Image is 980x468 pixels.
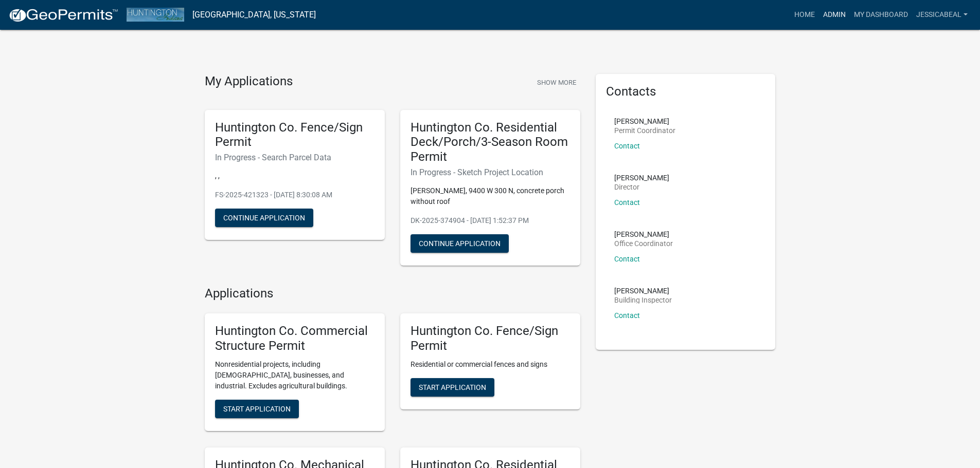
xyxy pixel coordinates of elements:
span: Start Application [419,383,486,391]
p: Residential or commercial fences and signs [411,359,570,370]
h5: Huntington Co. Residential Deck/Porch/3-Season Room Permit [411,120,570,164]
a: My Dashboard [850,5,912,25]
p: Director [614,183,669,191]
img: Huntington County, Indiana [127,8,184,22]
h5: Contacts [606,84,765,99]
p: [PERSON_NAME], 9400 W 300 N, concrete porch without roof [411,185,570,207]
a: JessicaBeal [912,5,972,25]
p: [PERSON_NAME] [614,231,673,238]
a: Contact [614,198,640,207]
a: Contact [614,142,640,150]
a: Admin [819,5,850,25]
p: [PERSON_NAME] [614,174,669,181]
p: [PERSON_NAME] [614,118,675,125]
h6: In Progress - Search Parcel Data [215,153,375,162]
button: Start Application [411,378,494,397]
p: Building Inspector [614,296,672,304]
span: Start Application [223,405,291,413]
h4: My Applications [205,74,293,89]
button: Start Application [215,400,299,418]
h5: Huntington Co. Fence/Sign Permit [215,120,375,150]
p: Office Coordinator [614,240,673,247]
a: Contact [614,255,640,263]
a: Contact [614,311,640,320]
button: Continue Application [411,234,509,253]
a: [GEOGRAPHIC_DATA], [US_STATE] [192,6,316,24]
p: , , [215,171,375,181]
button: Continue Application [215,209,313,227]
p: Permit Coordinator [614,127,675,134]
p: Nonresidential projects, including [DEMOGRAPHIC_DATA], businesses, and industrial. Excludes agric... [215,359,375,391]
h4: Applications [205,286,580,301]
p: DK-2025-374904 - [DATE] 1:52:37 PM [411,215,570,226]
h6: In Progress - Sketch Project Location [411,167,570,177]
a: Home [790,5,819,25]
h5: Huntington Co. Fence/Sign Permit [411,324,570,353]
h5: Huntington Co. Commercial Structure Permit [215,324,375,353]
button: Show More [533,74,580,91]
p: [PERSON_NAME] [614,287,672,294]
p: FS-2025-421323 - [DATE] 8:30:08 AM [215,190,375,200]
